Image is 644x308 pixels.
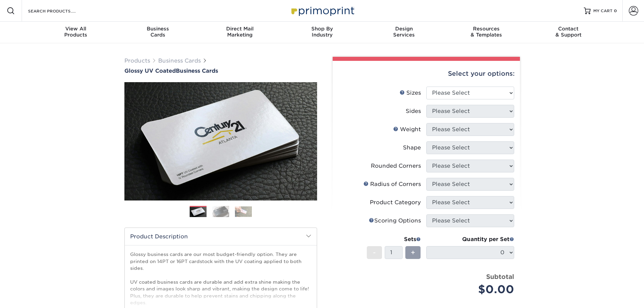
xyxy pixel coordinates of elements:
a: Shop ByIndustry [281,22,363,43]
span: Design [363,26,445,32]
span: + [411,247,415,258]
h1: Business Cards [124,68,317,74]
div: Products [35,26,117,38]
a: Glossy UV CoatedBusiness Cards [124,68,317,74]
div: Quantity per Set [426,235,514,243]
img: Glossy UV Coated 01 [124,45,317,238]
span: Shop By [281,26,363,32]
a: Contact& Support [527,22,610,43]
div: Marketing [199,26,281,38]
div: Select your options: [338,61,515,87]
div: Rounded Corners [371,162,421,170]
span: Glossy UV Coated [124,68,176,74]
div: Product Category [370,198,421,207]
span: Resources [445,26,527,32]
div: Services [363,26,445,38]
img: Business Cards 01 [190,204,207,220]
div: Radius of Corners [363,180,421,188]
span: View All [35,26,117,32]
div: Scoring Options [369,217,421,225]
a: Resources& Templates [445,22,527,43]
div: Sets [367,235,421,243]
img: Primoprint [288,3,356,18]
img: Business Cards 03 [235,206,252,217]
div: Cards [117,26,199,38]
div: Sizes [400,89,421,97]
div: & Support [527,26,610,38]
span: Business [117,26,199,32]
img: Business Cards 02 [212,206,229,217]
input: SEARCH PRODUCTS..... [27,7,93,15]
span: - [373,247,376,258]
a: Direct MailMarketing [199,22,281,43]
a: View AllProducts [35,22,117,43]
a: Business Cards [158,57,201,64]
h2: Product Description [125,228,317,245]
div: Shape [403,144,421,152]
div: Industry [281,26,363,38]
div: Sides [406,107,421,115]
div: $0.00 [431,281,514,298]
span: Direct Mail [199,26,281,32]
a: BusinessCards [117,22,199,43]
span: MY CART [593,8,613,14]
a: Products [124,57,150,64]
a: DesignServices [363,22,445,43]
span: 0 [614,8,617,13]
div: & Templates [445,26,527,38]
div: Weight [393,125,421,134]
strong: Subtotal [486,273,514,280]
span: Contact [527,26,610,32]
